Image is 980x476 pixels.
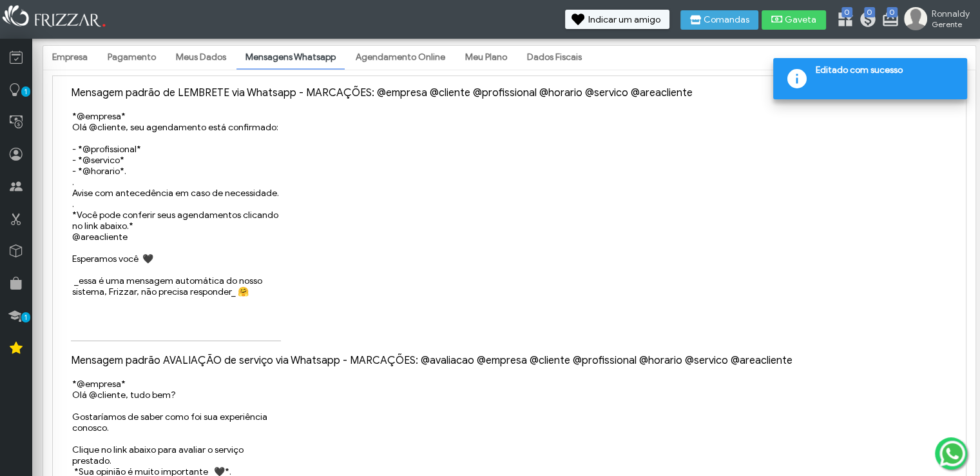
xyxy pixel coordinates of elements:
[704,15,749,25] span: Comandas
[43,46,97,68] a: Empresa
[456,46,516,68] a: Meu Plano
[841,7,852,17] span: 0
[21,86,30,97] span: 1
[588,15,660,25] span: Indicar um amigo
[565,10,669,29] button: Indicar um amigo
[347,46,454,68] a: Agendamento Online
[21,312,30,322] span: 1
[881,10,894,31] a: 0
[816,64,957,80] span: Editado com sucesso
[680,10,758,30] button: Comandas
[167,46,235,68] a: Meus Dados
[99,46,165,68] a: Pagamento
[904,7,974,33] a: Ronnaldy Gerente
[864,7,875,17] span: 0
[71,354,793,367] label: Mensagem padrão AVALIAÇÃO de serviço via Whatsapp - MARCAÇÕES: @avaliacao @empresa @cliente @prof...
[71,86,693,99] label: Mensagem padrão de LEMBRETE via Whatsapp - MARCAÇÕES: @empresa @cliente @profissional @horario @s...
[932,8,970,19] span: Ronnaldy
[518,46,591,68] a: Dados Fiscais
[762,10,826,30] button: Gaveta
[887,7,898,17] span: 0
[836,10,849,31] a: 0
[785,15,817,25] span: Gaveta
[859,10,872,31] a: 0
[71,110,281,341] textarea: *@empresa* Olá @cliente, seu agendamento está confirmado: - *@profissional* - *@servico* - *@hora...
[937,438,968,469] img: whatsapp.png
[236,46,345,68] a: Mensagens Whatsapp
[932,19,970,29] span: Gerente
